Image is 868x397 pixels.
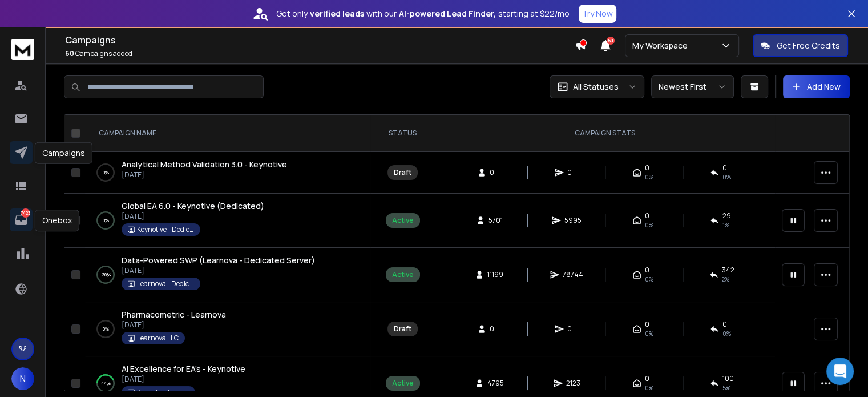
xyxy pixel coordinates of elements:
th: STATUS [370,115,435,152]
td: 0%Global EA 6.0 - Keynotive (Dedicated)[DATE]Keynotive - Dedicated Server [85,194,370,248]
span: 0 [722,163,727,173]
span: Analytical Method Validation 3.0 - Keynotive [122,159,287,170]
a: Analytical Method Validation 3.0 - Keynotive [122,159,287,170]
span: Data-Powered SWP (Learnova - Dedicated Server) [122,255,315,266]
p: Keynotive - Dedicated Server [137,225,194,234]
span: 29 [722,211,731,220]
span: 0 [490,324,501,334]
p: Get only with our starting at $22/mo [276,8,570,19]
a: Pharmacometric - Learnova [122,309,226,320]
a: AI Excellence for EA's - Keynotive [122,363,245,375]
div: Onebox [35,210,79,231]
span: 0% [645,383,653,392]
span: Pharmacometric - Learnova [122,309,226,320]
h1: Campaigns [65,33,575,47]
th: CAMPAIGN STATS [435,115,775,152]
a: 7423 [10,208,33,231]
p: 0 % [103,323,109,335]
p: 7423 [21,208,30,218]
div: Draft [394,168,411,177]
span: 0 [567,324,579,334]
span: Global EA 6.0 - Keynotive (Dedicated) [122,200,264,211]
div: Campaigns [35,142,92,164]
span: 50 [607,37,615,45]
button: N [11,367,34,390]
p: Get Free Credits [777,40,840,51]
span: 100 [722,374,734,383]
div: Active [392,379,414,388]
span: 60 [65,49,74,58]
strong: AI-powered Lead Finder, [399,8,496,19]
span: 0% [722,173,731,182]
span: 0 [722,320,727,329]
span: 0% [645,275,653,284]
p: Try Now [582,8,613,19]
span: 0 [645,211,649,220]
span: 0 [567,168,579,177]
img: logo [11,39,34,60]
p: [DATE] [122,170,287,179]
th: CAMPAIGN NAME [85,115,370,152]
span: 342 [722,266,734,275]
span: 0% [645,173,653,182]
a: Data-Powered SWP (Learnova - Dedicated Server) [122,255,315,266]
span: 4795 [487,379,504,388]
p: [DATE] [122,212,264,221]
span: 0% [645,220,653,230]
p: -36 % [100,269,111,280]
div: Active [392,216,414,225]
div: Draft [394,324,411,334]
td: -36%Data-Powered SWP (Learnova - Dedicated Server)[DATE]Learnova - Dedicated Server [85,248,370,302]
div: Active [392,270,414,279]
p: 0 % [103,215,109,226]
span: 0 [645,320,649,329]
span: 5995 [564,216,582,225]
td: 0%Analytical Method Validation 3.0 - Keynotive[DATE] [85,152,370,194]
div: Open Intercom Messenger [826,358,854,385]
td: 0%Pharmacometric - Learnova[DATE]Learnova LLC [85,302,370,356]
a: Global EA 6.0 - Keynotive (Dedicated) [122,200,264,212]
span: 1 % [722,220,729,230]
p: [DATE] [122,266,315,275]
button: Try Now [579,5,616,23]
span: 2 % [722,275,729,284]
p: 44 % [101,378,111,389]
span: 5 % [722,383,730,392]
p: [DATE] [122,320,226,330]
span: 5701 [488,216,503,225]
p: Campaigns added [65,49,575,58]
button: Get Free Credits [753,34,848,57]
span: 0 [645,163,649,173]
button: Add New [783,75,850,98]
span: AI Excellence for EA's - Keynotive [122,363,245,374]
p: Learnova LLC [137,334,179,343]
span: 0 [645,266,649,275]
p: [DATE] [122,375,245,384]
span: 0% [722,329,731,338]
span: 0 [490,168,501,177]
button: Newest First [651,75,734,98]
p: 0 % [103,167,109,178]
span: 0% [645,329,653,338]
p: All Statuses [573,81,619,93]
span: 11199 [487,270,503,279]
span: 78744 [563,270,583,279]
span: 2123 [566,379,580,388]
strong: verified leads [310,8,364,19]
p: My Workspace [632,40,692,51]
span: 0 [645,374,649,383]
p: Learnova - Dedicated Server [137,279,194,288]
p: Keynotive Limted [137,388,189,397]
